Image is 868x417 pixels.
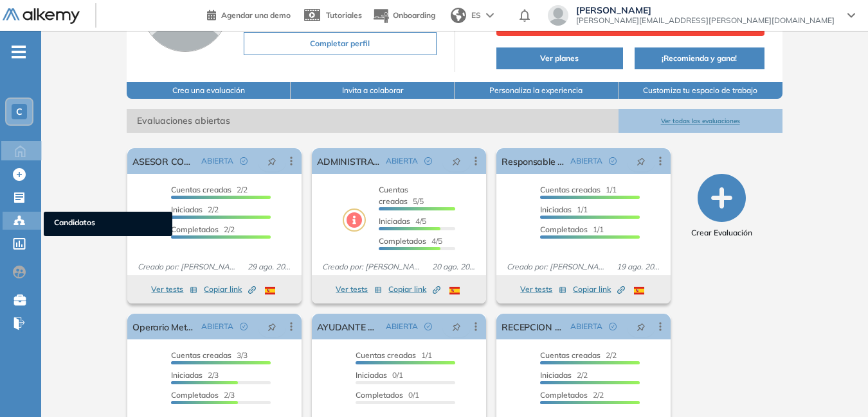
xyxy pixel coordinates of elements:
[540,390,588,400] span: Completados
[336,282,382,297] button: Ver tests
[326,10,362,20] span: Tutoriales
[619,82,782,99] button: Customiza tu espacio de trabajo
[449,287,460,294] img: ESP
[386,155,418,167] span: ABIERTA
[265,287,275,294] img: ESP
[442,316,471,337] button: pushpin
[455,82,619,99] button: Personaliza la experiencia
[540,370,588,380] span: 2/2
[171,185,248,194] span: 2/2
[240,157,248,165] span: check-circle
[240,323,248,330] span: check-circle
[627,316,655,337] button: pushpin
[540,185,601,194] span: Cuentas creadas
[221,10,291,20] span: Agendar una demo
[424,323,432,330] span: check-circle
[171,390,219,400] span: Completados
[171,185,231,194] span: Cuentas creadas
[609,323,617,330] span: check-circle
[540,350,601,360] span: Cuentas creadas
[540,205,572,214] span: Iniciadas
[171,205,203,214] span: Iniciadas
[540,205,588,214] span: 1/1
[171,390,235,400] span: 2/3
[540,370,572,380] span: Iniciadas
[356,350,432,360] span: 1/1
[379,216,410,226] span: Iniciadas
[520,282,566,297] button: Ver tests
[379,236,442,246] span: 4/5
[204,282,256,297] button: Copiar link
[207,6,291,22] a: Agendar una demo
[171,370,219,380] span: 2/3
[451,8,466,23] img: world
[127,109,618,133] span: Evaluaciones abiertas
[424,157,432,165] span: check-circle
[611,261,665,273] span: 19 ago. 2025
[609,157,617,165] span: check-circle
[291,82,455,99] button: Invita a colaborar
[486,13,494,18] img: arrow
[540,350,617,360] span: 2/2
[317,261,427,273] span: Creado por: [PERSON_NAME]
[356,370,387,380] span: Iniciadas
[442,151,471,171] button: pushpin
[267,321,276,332] span: pushpin
[54,217,162,231] span: Candidatos
[452,321,461,332] span: pushpin
[573,282,625,297] button: Copiar link
[171,205,219,214] span: 2/2
[496,47,623,69] button: Ver planes
[356,370,403,380] span: 0/1
[576,15,835,26] span: [PERSON_NAME][EMAIL_ADDRESS][PERSON_NAME][DOMAIN_NAME]
[3,8,80,24] img: Logo
[171,350,231,360] span: Cuentas creadas
[540,390,604,400] span: 2/2
[242,261,296,273] span: 29 ago. 2025
[502,314,565,339] a: RECEPCION Y PORTERIA
[637,156,646,166] span: pushpin
[127,82,291,99] button: Crea una evaluación
[201,155,233,167] span: ABIERTA
[388,282,440,297] button: Copiar link
[132,148,196,174] a: ASESOR COMERCIAL
[627,151,655,171] button: pushpin
[356,390,403,400] span: Completados
[204,284,256,295] span: Copiar link
[637,321,646,332] span: pushpin
[356,390,419,400] span: 0/1
[317,148,381,174] a: ADMINISTRATIVO CONTABLE
[379,236,426,246] span: Completados
[634,287,644,294] img: ESP
[132,261,242,273] span: Creado por: [PERSON_NAME]
[379,216,426,226] span: 4/5
[502,148,565,174] a: Responsable de Calidad [PERSON_NAME]
[132,314,196,339] a: Operario Metalúrgico.
[570,321,602,332] span: ABIERTA
[386,321,418,332] span: ABIERTA
[540,225,604,234] span: 1/1
[540,185,617,194] span: 1/1
[372,2,435,30] button: Onboarding
[691,227,752,239] span: Crear Evaluación
[258,151,286,171] button: pushpin
[151,282,197,297] button: Ver tests
[691,174,752,239] button: Crear Evaluación
[573,284,625,295] span: Copiar link
[258,316,286,337] button: pushpin
[388,284,440,295] span: Copiar link
[201,321,233,332] span: ABIERTA
[576,5,835,15] span: [PERSON_NAME]
[570,155,602,167] span: ABIERTA
[452,156,461,166] span: pushpin
[540,225,588,234] span: Completados
[171,225,235,234] span: 2/2
[471,10,481,21] span: ES
[171,370,203,380] span: Iniciadas
[619,109,782,133] button: Ver todas las evaluaciones
[244,32,436,55] button: Completar perfil
[427,261,481,273] span: 20 ago. 2025
[379,185,408,206] span: Cuentas creadas
[171,225,219,234] span: Completados
[356,350,416,360] span: Cuentas creadas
